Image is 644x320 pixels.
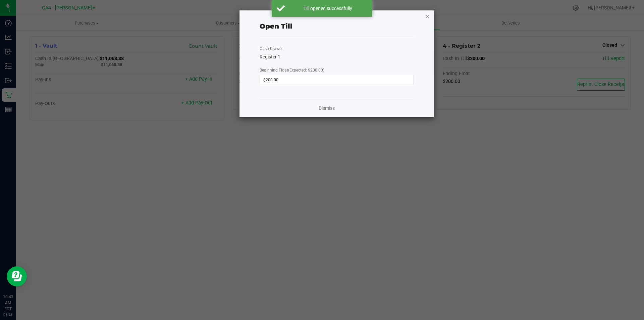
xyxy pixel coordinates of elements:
div: Register 1 [260,53,414,60]
span: (Expected: $200.00) [288,68,324,73]
div: Till opened successfully [288,5,367,12]
div: Open Till [260,21,292,31]
label: Cash Drawer [260,46,283,52]
iframe: Resource center [7,266,27,286]
span: Beginning Float [260,68,324,73]
a: Dismiss [319,105,335,112]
